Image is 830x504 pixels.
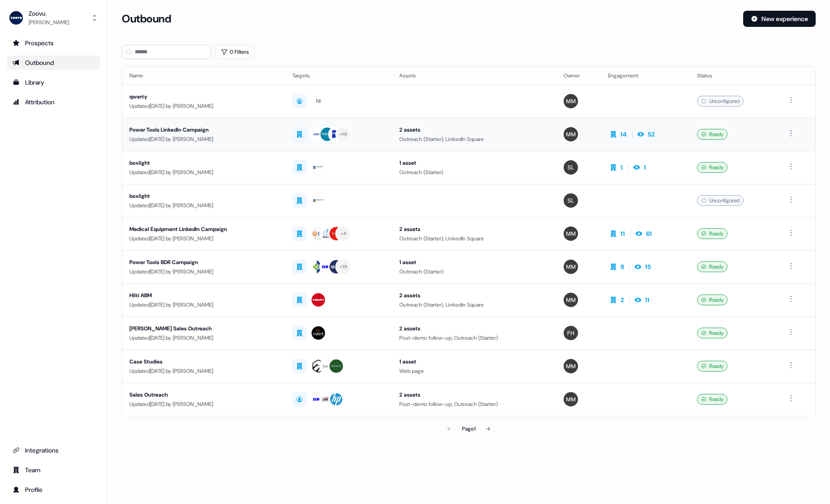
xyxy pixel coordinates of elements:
div: Ready [697,394,727,405]
div: boxlight [129,158,278,167]
div: Updated [DATE] by [PERSON_NAME] [129,102,278,111]
img: Morgan [564,260,578,274]
div: 1 asset [399,357,549,366]
div: Outreach (Starter) [399,267,549,276]
div: Updated [DATE] by [PERSON_NAME] [129,333,278,342]
div: 2 assets [399,225,549,234]
a: Go to templates [7,75,100,90]
div: Case Studies [129,357,278,366]
img: Morgan [564,226,578,241]
div: 2 assets [399,291,549,300]
th: Name [122,67,285,85]
th: Engagement [601,67,690,85]
div: Ready [697,295,727,305]
div: Updated [DATE] by [PERSON_NAME] [129,168,278,177]
div: Attribution [13,98,94,107]
img: Morgan [564,127,578,141]
div: 2 assets [399,390,549,399]
div: + 19 [340,130,347,138]
div: + 4 [341,230,347,238]
div: Library [13,78,94,87]
div: Outbound [13,58,94,67]
div: Updated [DATE] by [PERSON_NAME] [129,367,278,376]
div: Ready [697,328,727,338]
div: Prospects [13,38,94,47]
div: Updated [DATE] by [PERSON_NAME] [129,400,278,409]
div: Zoovu [29,9,69,18]
div: boxlight [129,192,278,201]
div: Updated [DATE] by [PERSON_NAME] [129,201,278,210]
div: 2 assets [399,324,549,333]
div: NI [316,97,321,106]
a: Go to prospects [7,36,100,50]
div: Post-demo follow-up, Outreach (Starter) [399,400,549,409]
div: Ready [697,162,727,173]
div: [PERSON_NAME] [29,18,69,27]
div: Sales Outreach [129,390,278,399]
div: 15 [645,262,651,271]
div: Ready [697,228,727,239]
div: 14 [620,130,627,139]
img: Freddie [564,326,578,340]
div: Ready [697,361,727,372]
div: qwerty [129,92,278,101]
div: Post-demo follow-up, Outreach (Starter) [399,333,549,342]
div: Unconfigured [697,96,744,107]
h3: Outbound [122,12,171,26]
th: Assets [392,67,556,85]
div: + 19 [340,263,347,271]
div: 1 asset [399,158,549,167]
div: 52 [648,130,655,139]
div: Profile [13,485,94,494]
div: Page 1 [462,424,475,433]
div: 1 asset [399,258,549,267]
img: Morgan [564,392,578,406]
th: Targets [285,67,392,85]
div: Updated [DATE] by [PERSON_NAME] [129,234,278,243]
th: Status [690,67,779,85]
a: Go to outbound experience [7,56,100,70]
div: 9 [620,262,624,271]
img: Morgan [564,94,578,108]
button: New experience [743,11,816,27]
div: Hilti ABM [129,291,278,300]
img: Morgan [564,293,578,307]
img: Spencer [564,193,578,208]
div: 11 [645,295,650,304]
div: Updated [DATE] by [PERSON_NAME] [129,300,278,309]
div: Team [13,466,94,474]
a: Go to integrations [7,443,100,457]
div: 2 [620,295,624,304]
div: [PERSON_NAME] Sales Outreach [129,324,278,333]
div: 11 [620,229,625,238]
div: Integrations [13,446,94,455]
button: Zoovu[PERSON_NAME] [7,7,100,29]
a: Go to attribution [7,95,100,109]
div: Ready [697,261,727,272]
a: Go to team [7,463,100,477]
div: Updated [DATE] by [PERSON_NAME] [129,267,278,276]
div: Power Tools LinkedIn Campaign [129,125,278,134]
th: Owner [556,67,601,85]
div: Outreach (Starter) [399,168,549,177]
div: Outreach (Starter), LinkedIn Square [399,135,549,144]
div: Power Tools BDR Campaign [129,258,278,267]
img: Spencer [564,160,578,175]
div: Ready [697,129,727,140]
div: 1 [620,163,623,172]
div: 61 [646,229,652,238]
a: Go to profile [7,483,100,497]
div: Medical Equipment LinkedIn Campaign [129,225,278,234]
img: Morgan [564,359,578,373]
div: Unconfigured [697,195,744,206]
div: Web page [399,367,549,376]
button: 0 Filters [215,45,255,59]
div: Outreach (Starter), LinkedIn Square [399,300,549,309]
div: 2 assets [399,125,549,134]
div: Outreach (Starter), LinkedIn Square [399,234,549,243]
div: 1 [644,163,646,172]
div: Updated [DATE] by [PERSON_NAME] [129,135,278,144]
